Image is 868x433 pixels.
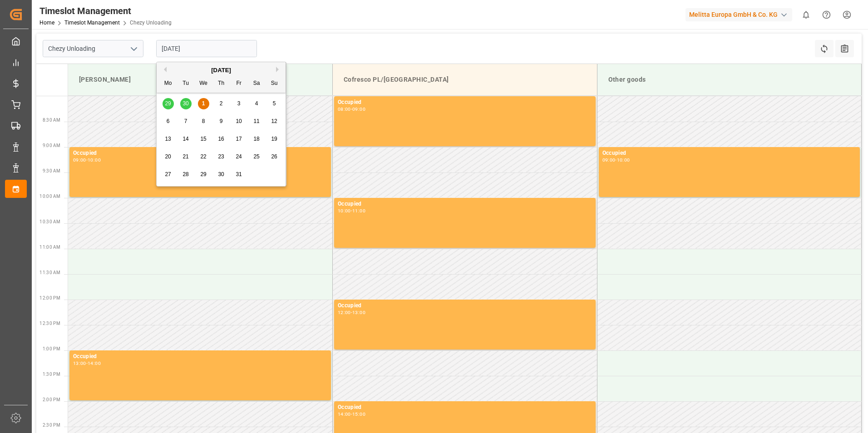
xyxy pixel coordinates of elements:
[43,143,60,148] span: 9:00 AM
[200,171,206,177] span: 29
[43,372,60,377] span: 1:30 PM
[796,5,816,25] button: show 0 new notifications
[216,133,227,145] div: Choose Thursday, October 16th, 2025
[159,95,283,183] div: month 2025-10
[88,158,101,162] div: 10:00
[161,67,167,72] button: Previous Month
[686,8,792,21] div: Melitta Europa GmbH & Co. KG
[216,151,227,162] div: Choose Thursday, October 23rd, 2025
[43,168,60,173] span: 9:30 AM
[338,107,351,111] div: 08:00
[251,133,262,145] div: Choose Saturday, October 18th, 2025
[200,153,206,160] span: 22
[64,20,120,26] a: Timeslot Management
[86,158,88,162] div: -
[255,100,258,107] span: 4
[43,346,60,351] span: 1:00 PM
[180,116,192,127] div: Choose Tuesday, October 7th, 2025
[236,136,242,142] span: 17
[271,153,277,160] span: 26
[43,397,60,402] span: 2:00 PM
[73,361,86,365] div: 13:00
[236,118,242,124] span: 10
[180,133,192,145] div: Choose Tuesday, October 14th, 2025
[340,71,590,88] div: Cofresco PL/[GEOGRAPHIC_DATA]
[276,67,281,72] button: Next Month
[39,270,60,275] span: 11:30 AM
[198,169,209,180] div: Choose Wednesday, October 29th, 2025
[271,118,277,124] span: 12
[816,5,837,25] button: Help Center
[686,6,796,23] button: Melitta Europa GmbH & Co. KG
[127,42,140,56] button: open menu
[236,153,242,160] span: 24
[180,169,192,180] div: Choose Tuesday, October 28th, 2025
[184,118,187,124] span: 7
[351,412,352,416] div: -
[73,352,327,361] div: Occupied
[338,301,592,310] div: Occupied
[156,40,257,57] input: DD-MM-YYYY
[617,158,630,162] div: 10:00
[202,100,205,107] span: 1
[269,78,280,89] div: Su
[39,295,60,300] span: 12:00 PM
[338,200,592,209] div: Occupied
[43,118,60,123] span: 8:30 AM
[338,403,592,412] div: Occupied
[216,98,227,109] div: Choose Thursday, October 2nd, 2025
[233,133,245,145] div: Choose Friday, October 17th, 2025
[73,158,86,162] div: 09:00
[352,412,365,416] div: 15:00
[198,78,209,89] div: We
[163,116,174,127] div: Choose Monday, October 6th, 2025
[163,151,174,162] div: Choose Monday, October 20th, 2025
[163,169,174,180] div: Choose Monday, October 27th, 2025
[198,116,209,127] div: Choose Wednesday, October 8th, 2025
[163,78,174,89] div: Mo
[198,133,209,145] div: Choose Wednesday, October 15th, 2025
[251,116,262,127] div: Choose Saturday, October 11th, 2025
[351,209,352,213] div: -
[163,133,174,145] div: Choose Monday, October 13th, 2025
[43,423,60,428] span: 2:30 PM
[182,136,188,142] span: 14
[198,98,209,109] div: Choose Wednesday, October 1st, 2025
[218,153,224,160] span: 23
[39,321,60,326] span: 12:30 PM
[233,151,245,162] div: Choose Friday, October 24th, 2025
[220,118,223,124] span: 9
[253,136,259,142] span: 18
[269,116,280,127] div: Choose Sunday, October 12th, 2025
[220,100,223,107] span: 2
[180,78,192,89] div: Tu
[39,245,60,250] span: 11:00 AM
[352,209,365,213] div: 11:00
[75,71,325,88] div: [PERSON_NAME]
[216,169,227,180] div: Choose Thursday, October 30th, 2025
[271,136,277,142] span: 19
[338,209,351,213] div: 10:00
[233,98,245,109] div: Choose Friday, October 3rd, 2025
[338,98,592,107] div: Occupied
[251,78,262,89] div: Sa
[338,310,351,315] div: 12:00
[269,133,280,145] div: Choose Sunday, October 19th, 2025
[602,158,616,162] div: 09:00
[233,78,245,89] div: Fr
[269,151,280,162] div: Choose Sunday, October 26th, 2025
[602,149,857,158] div: Occupied
[165,153,171,160] span: 20
[233,116,245,127] div: Choose Friday, October 10th, 2025
[351,310,352,315] div: -
[86,361,88,365] div: -
[236,171,242,177] span: 31
[233,169,245,180] div: Choose Friday, October 31st, 2025
[218,171,224,177] span: 30
[182,153,188,160] span: 21
[167,118,170,124] span: 6
[39,20,54,26] a: Home
[269,98,280,109] div: Choose Sunday, October 5th, 2025
[253,118,259,124] span: 11
[165,171,171,177] span: 27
